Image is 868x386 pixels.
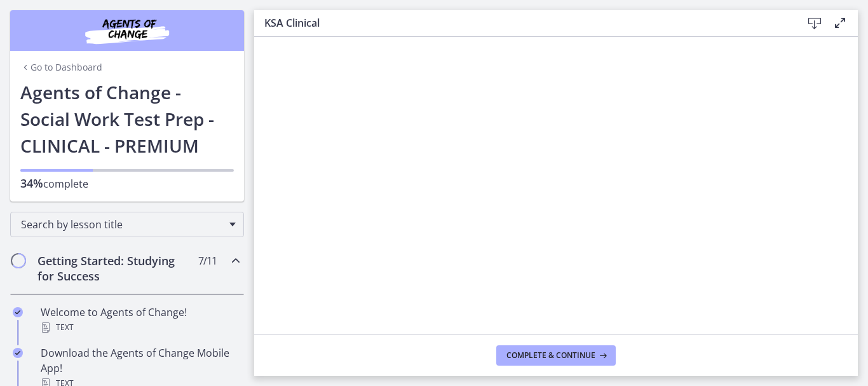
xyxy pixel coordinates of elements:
[506,350,595,361] span: Complete & continue
[13,348,23,358] i: Completed
[37,253,193,284] h2: Getting Started: Studying for Success
[21,217,223,231] span: Search by lesson title
[10,212,244,237] div: Search by lesson title
[198,253,217,268] span: 7 / 11
[13,307,23,317] i: Completed
[41,305,239,335] div: Welcome to Agents of Change!
[496,345,616,366] button: Complete & continue
[20,176,43,191] span: 34%
[41,320,239,335] div: Text
[264,15,782,31] h3: KSA Clinical
[20,61,102,74] a: Go to Dashboard
[20,176,234,191] p: complete
[51,15,203,46] img: Agents of Change Social Work Test Prep
[20,79,234,159] h1: Agents of Change - Social Work Test Prep - CLINICAL - PREMIUM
